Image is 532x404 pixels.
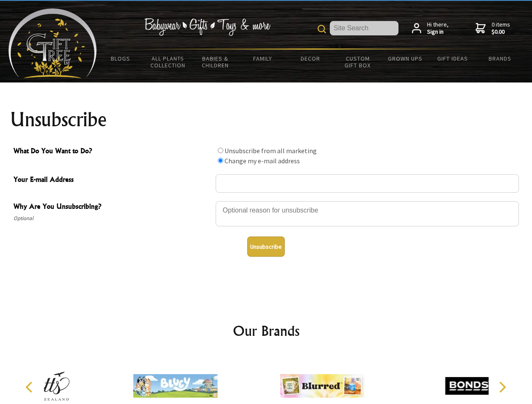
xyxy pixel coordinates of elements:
[239,50,287,67] a: Family
[218,148,223,153] input: What Do You Want to Do?
[225,146,317,155] label: Unsubscribe from all marketing
[492,21,510,36] span: 0 items
[476,21,510,36] a: 0 items$0.00
[13,213,211,223] span: Optional
[429,50,476,67] a: Gift Ideas
[318,25,326,33] img: product search
[216,201,519,226] textarea: Why Are You Unsubscribing?
[286,50,334,67] a: Decor
[13,201,211,213] span: Why Are You Unsubscribing?
[381,50,429,67] a: Grown Ups
[247,237,285,257] button: Unsubscribe
[330,21,398,35] input: Site Search
[476,50,524,67] a: Brands
[13,146,211,158] span: What Do You Want to Do?
[8,8,97,78] img: Babyware - Gifts - Toys and more...
[97,50,144,67] a: BLOGS
[492,28,510,36] strong: $0.00
[412,21,449,36] a: Hi there,Sign in
[493,378,511,396] button: Next
[216,174,519,193] input: Your E-mail Address
[192,50,239,74] a: Babies & Children
[225,157,300,165] label: Change my e-mail address
[17,321,516,341] h2: Our Brands
[10,109,522,130] h1: Unsubscribe
[144,18,270,36] img: Babywear - Gifts - Toys & more
[21,378,40,396] button: Previous
[144,50,192,74] a: All Plants Collection
[13,174,211,186] span: Your E-mail Address
[218,158,223,163] input: What Do You Want to Do?
[334,50,382,74] a: Custom Gift Box
[427,21,449,36] span: Hi there,
[427,28,449,36] strong: Sign in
